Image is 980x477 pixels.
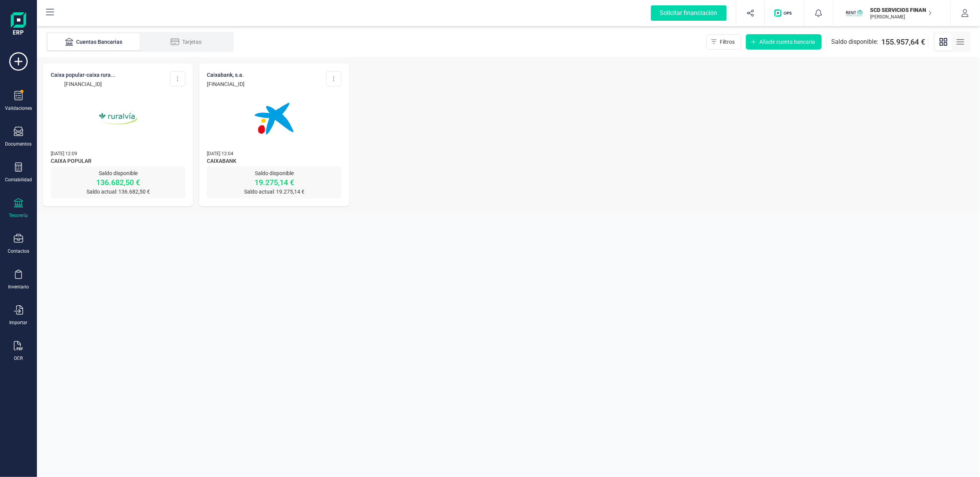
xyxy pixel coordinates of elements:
[155,38,217,46] div: Tarjetas
[207,151,233,156] span: [DATE] 12:04
[51,188,185,195] p: Saldo actual: 136.682,50 €
[207,177,341,188] p: 19.275,14 €
[5,105,32,111] div: Validaciones
[642,1,736,25] button: Solicitar financiación
[746,34,822,50] button: Añadir cuenta bancaria
[831,37,878,46] span: Saldo disponible:
[51,157,185,166] span: CAIXA POPULAR
[9,212,28,219] div: Tesorería
[14,355,23,361] div: OCR
[63,38,125,46] div: Cuentas Bancarias
[843,1,941,25] button: SCSCD SERVICIOS FINANCIEROS SL[PERSON_NAME]
[207,169,341,177] p: Saldo disponible
[720,38,735,46] span: Filtros
[51,80,115,88] p: [FINANCIAL_ID]
[207,188,341,195] p: Saldo actual: 19.275,14 €
[759,38,815,46] span: Añadir cuenta bancaria
[11,12,26,37] img: Logo Finanedi
[207,71,245,79] p: CAIXABANK, S.A.
[51,151,77,156] span: [DATE] 12:09
[651,5,727,21] div: Solicitar financiación
[870,14,932,20] p: [PERSON_NAME]
[846,5,863,22] img: SC
[10,320,28,326] div: Importar
[51,71,115,79] p: CAIXA POPULAR-CAIXA RURA...
[706,34,741,50] button: Filtros
[51,177,185,188] p: 136.682,50 €
[207,157,341,166] span: CAIXABANK
[5,141,32,147] div: Documentos
[770,1,799,25] button: Logo de OPS
[5,177,32,183] div: Contabilidad
[881,36,925,47] span: 155.957,64 €
[870,6,932,14] p: SCD SERVICIOS FINANCIEROS SL
[207,80,245,88] p: [FINANCIAL_ID]
[51,169,185,177] p: Saldo disponible
[8,248,29,254] div: Contactos
[774,9,795,17] img: Logo de OPS
[8,284,29,290] div: Inventario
